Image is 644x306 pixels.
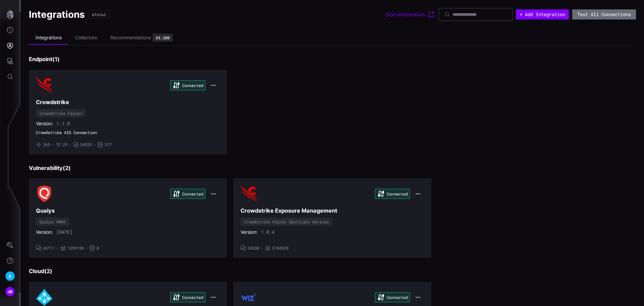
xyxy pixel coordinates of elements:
[29,268,636,275] h3: Cloud ( 2 )
[386,10,435,18] a: Documentation
[40,111,82,115] div: CrowdStrike Falcon
[56,246,59,251] span: •
[63,142,67,147] span: 29
[86,246,88,251] span: •
[36,207,220,214] h3: Qualys
[156,36,170,40] div: 69,500
[36,121,53,127] span: Version:
[105,142,112,147] span: 377
[240,207,424,214] h3: Crowdstrike Exposure Management
[29,56,636,63] h3: Endpoint ( 1 )
[272,246,288,251] span: 3704329
[29,8,85,20] h1: Integrations
[240,229,258,235] span: Version:
[67,246,84,251] span: 1299136
[36,130,220,135] span: Crowdstrike AIG Connection
[29,31,68,45] li: Integrations
[8,273,11,280] span: A
[80,142,92,147] span: 34533
[572,9,636,19] button: Test All Connections
[240,185,257,202] img: Crowdstrike Falcon Spotlight Devices
[36,289,53,306] img: Azure AD
[261,229,274,235] span: 1.0.4
[69,142,71,147] span: •
[68,31,104,44] li: Collectors
[516,9,569,19] button: + Add Integration
[97,246,99,251] span: 0
[36,229,53,235] span: Version:
[170,189,205,199] div: Connected
[0,268,20,284] button: A
[170,80,205,90] div: Connected
[375,189,410,199] div: Connected
[36,99,220,106] h3: Crowdstrike
[7,288,13,295] span: JR
[36,77,53,94] img: CrowdStrike Falcon
[29,165,636,172] h3: Vulnerability ( 2 )
[94,142,96,147] span: •
[244,220,329,224] div: Crowdstrike Falcon Spotlight Devices
[43,246,55,251] span: 45711
[36,185,53,202] img: Qualys VMDR
[170,292,205,302] div: Connected
[0,284,20,299] button: JR
[40,220,65,224] div: Qualys VMDR
[110,35,151,41] div: Recommendations
[375,292,410,302] div: Connected
[92,12,106,16] div: 6 Total
[43,142,50,147] span: 269
[248,246,259,251] span: 34530
[240,289,257,306] img: Wiz
[52,142,54,147] span: •
[56,229,72,235] span: [DATE]
[56,121,70,127] span: 1.1.8
[261,246,263,251] span: •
